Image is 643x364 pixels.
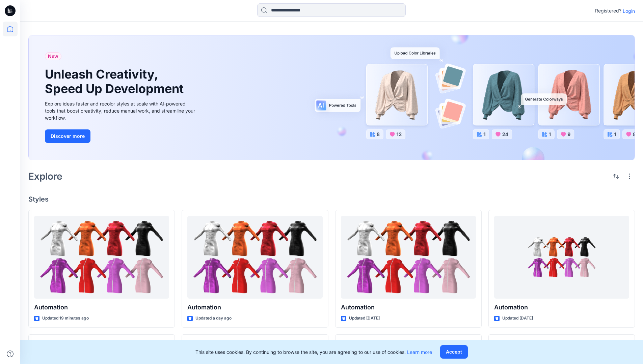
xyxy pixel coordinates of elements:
[407,349,432,355] a: Learn more
[623,7,635,14] p: Login
[28,171,62,182] h2: Explore
[187,303,322,312] p: Automation
[195,315,232,322] p: Updated a day ago
[349,315,380,322] p: Updated [DATE]
[595,7,621,15] p: Registered?
[440,345,468,359] button: Accept
[45,129,197,143] a: Discover more
[195,348,432,356] p: This site uses cookies. By continuing to browse the site, you are agreeing to our use of cookies.
[48,52,58,60] span: New
[45,67,187,96] h1: Unleash Creativity, Speed Up Development
[187,216,322,299] a: Automation
[502,315,533,322] p: Updated [DATE]
[341,303,476,312] p: Automation
[34,303,169,312] p: Automation
[45,100,197,121] div: Explore ideas faster and recolor styles at scale with AI-powered tools that boost creativity, red...
[28,195,635,203] h4: Styles
[42,315,89,322] p: Updated 19 minutes ago
[494,216,629,299] a: Automation
[34,216,169,299] a: Automation
[341,216,476,299] a: Automation
[45,129,90,143] button: Discover more
[494,303,629,312] p: Automation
